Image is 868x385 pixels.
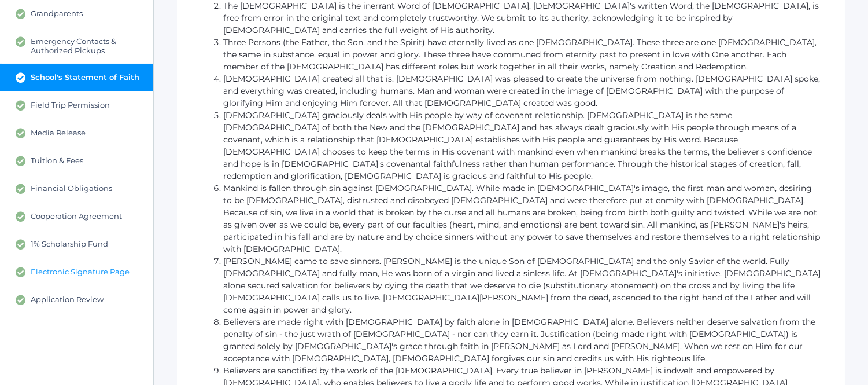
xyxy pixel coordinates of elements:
[223,255,822,316] li: [PERSON_NAME] came to save sinners. [PERSON_NAME] is the unique Son of [DEMOGRAPHIC_DATA] and the...
[31,211,122,222] span: Cooperation Agreement
[223,109,822,182] li: [DEMOGRAPHIC_DATA] graciously deals with His people by way of covenant relationship. [DEMOGRAPHIC...
[31,128,86,138] span: Media Release
[223,316,822,365] li: Believers are made right with [DEMOGRAPHIC_DATA] by faith alone in [DEMOGRAPHIC_DATA] alone. Beli...
[31,100,110,111] span: Field Trip Permission
[31,267,130,277] span: Electronic Signature Page
[223,73,822,109] li: [DEMOGRAPHIC_DATA] created all that is. [DEMOGRAPHIC_DATA] was pleased to create the universe fro...
[31,156,83,166] span: Tuition & Fees
[223,182,822,255] li: Mankind is fallen through sin against [DEMOGRAPHIC_DATA]. While made in [DEMOGRAPHIC_DATA]'s imag...
[31,184,112,194] span: Financial Obligations
[31,36,142,55] span: Emergency Contacts & Authorized Pickups
[31,295,104,305] span: Application Review
[223,36,822,73] li: Three Persons (the Father, the Son, and the Spirit) have eternally lived as one [DEMOGRAPHIC_DATA...
[31,9,83,19] span: Grandparents
[31,239,108,250] span: 1% Scholarship Fund
[31,72,139,83] span: School's Statement of Faith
